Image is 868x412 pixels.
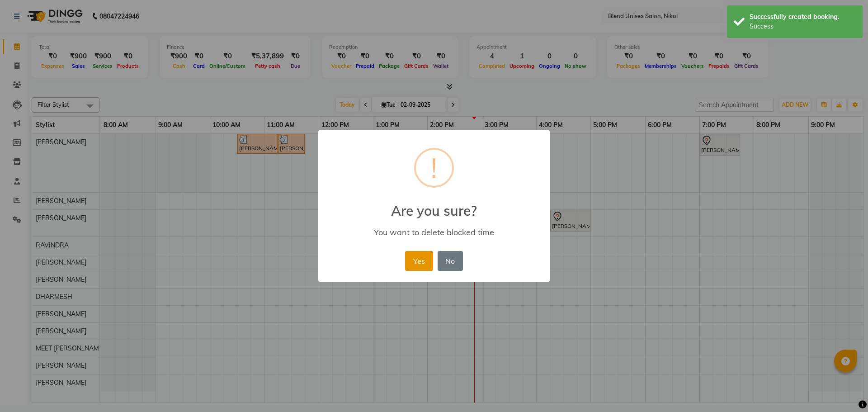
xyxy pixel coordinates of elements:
[750,22,856,31] div: Success
[331,227,537,237] div: You want to delete blocked time
[438,251,463,271] button: No
[750,12,856,22] div: Successfully created booking.
[431,150,437,186] div: !
[405,251,433,271] button: Yes
[318,192,550,219] h2: Are you sure?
